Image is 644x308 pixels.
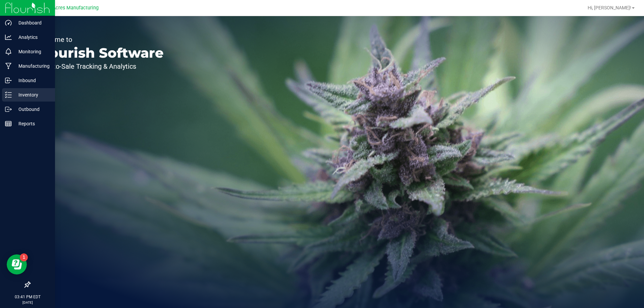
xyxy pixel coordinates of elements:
[36,63,164,70] p: Seed-to-Sale Tracking & Analytics
[5,120,12,127] inline-svg: Reports
[12,105,52,113] p: Outbound
[5,91,12,98] inline-svg: Inventory
[5,19,12,26] inline-svg: Dashboard
[5,48,12,55] inline-svg: Monitoring
[12,76,52,84] p: Inbound
[12,19,52,27] p: Dashboard
[12,33,52,41] p: Analytics
[38,5,99,11] span: Green Acres Manufacturing
[3,294,52,300] p: 03:41 PM EDT
[20,253,28,261] iframe: Resource center unread badge
[588,5,631,10] span: Hi, [PERSON_NAME]!
[5,63,12,69] inline-svg: Manufacturing
[36,36,164,43] p: Welcome to
[5,77,12,84] inline-svg: Inbound
[12,120,52,128] p: Reports
[5,106,12,113] inline-svg: Outbound
[5,34,12,41] inline-svg: Analytics
[12,48,52,56] p: Monitoring
[36,46,164,60] p: Flourish Software
[12,62,52,70] p: Manufacturing
[12,91,52,99] p: Inventory
[7,254,27,274] iframe: Resource center
[3,300,52,305] p: [DATE]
